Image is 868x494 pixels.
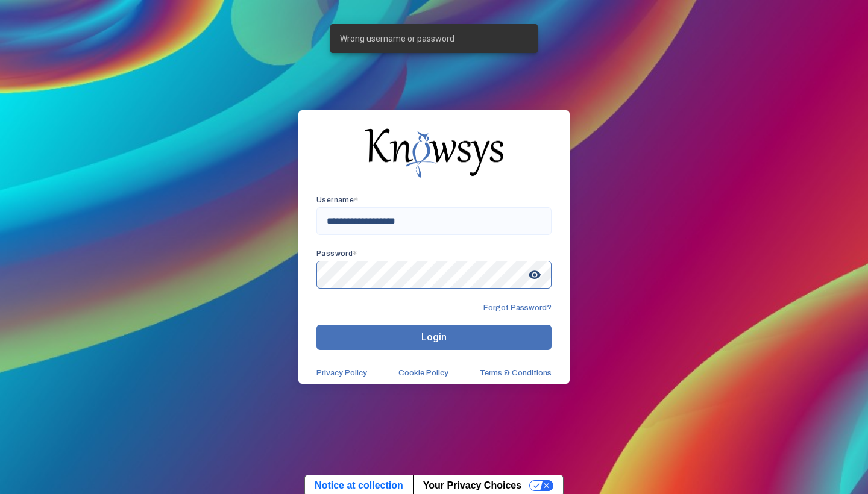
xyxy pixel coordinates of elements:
span: Forgot Password? [483,303,552,313]
span: Wrong username or password [340,33,454,45]
app-required-indication: Password [316,249,357,258]
a: Cookie Policy [398,368,448,378]
app-required-indication: Username [316,196,359,204]
button: Login [316,325,552,350]
span: visibility [524,264,546,286]
a: Privacy Policy [316,368,367,378]
a: Terms & Conditions [480,368,552,378]
img: knowsys-logo.png [365,128,503,178]
span: Login [421,331,447,343]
